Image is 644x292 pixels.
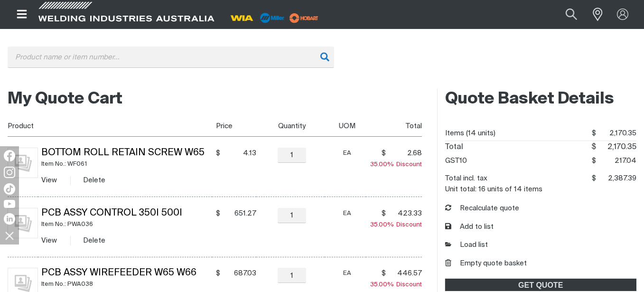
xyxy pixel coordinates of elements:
h2: Quote Basket Details [445,89,636,110]
a: PCB Assy Control 350i 500i [42,208,183,218]
div: Item No.: WF061 [42,159,213,170]
span: $ [592,175,596,182]
span: Discount [370,161,422,168]
div: Item No.: PWA036 [42,219,213,230]
dt: Total incl. tax [445,171,487,186]
span: Discount [370,222,422,228]
div: EA [328,208,366,219]
span: $ [216,209,220,218]
button: Delete Bottom Roll Retain Screw W65 [84,175,106,186]
img: No image for this product [8,208,38,238]
th: Price [212,115,256,137]
img: TikTok [4,183,15,195]
img: miller [287,11,321,25]
img: hide socials [1,227,18,244]
span: 446.57 [389,269,422,278]
span: 2,170.35 [596,126,636,141]
span: Discount [370,282,422,288]
span: 2,387.39 [596,171,636,186]
span: GET QUOTE [446,279,635,291]
div: EA [328,268,366,279]
th: Product [8,115,212,137]
span: $ [382,209,386,218]
span: $ [592,130,596,137]
h2: My Quote Cart [8,89,422,110]
img: YouTube [4,200,15,208]
th: Total [366,115,422,137]
button: Empty quote basket [445,258,527,269]
span: $ [382,269,386,278]
a: PCB Assy Wirefeeder W65 W66 [42,268,197,278]
dt: Items (14 units) [445,126,495,141]
span: 423.33 [389,209,422,218]
div: Item No.: PWA038 [42,279,213,290]
input: Product name or item number... [8,47,334,68]
dt: Unit total: 16 units of 14 items [445,186,542,193]
th: UOM [325,115,366,137]
span: 687.03 [223,269,256,278]
button: Delete PCB Assy Control 350i 500i [84,235,106,246]
span: $ [216,269,220,278]
button: Add to list [445,222,494,233]
span: $ [382,149,386,158]
img: No image for this product [8,148,38,178]
a: Load list [445,240,488,251]
span: 35.00% [370,282,396,288]
span: 2.68 [389,149,422,158]
span: $ [592,157,596,164]
a: View Bottom Roll Retain Screw W65 [42,177,57,184]
a: Bottom Roll Retain Screw W65 [42,148,205,158]
img: LinkedIn [4,213,15,225]
img: Facebook [4,150,15,161]
button: Search products [555,4,588,25]
div: Product or group for quick order [8,47,636,82]
input: Product name or item number... [543,4,588,25]
dt: Total [445,141,463,154]
a: miller [287,14,321,21]
button: Recalculate quote [445,203,520,214]
a: View PCB Assy Control 350i 500i [42,237,57,244]
span: $ [216,149,220,158]
img: Instagram [4,167,15,178]
span: $ [591,143,596,151]
span: 35.00% [370,222,396,228]
div: EA [328,148,366,159]
span: 4.13 [223,149,256,158]
span: 2,170.35 [596,141,636,154]
a: GET QUOTE [445,279,636,291]
th: Quantity [256,115,325,137]
dt: GST10 [445,154,467,168]
span: 651.27 [223,209,256,218]
span: 35.00% [370,161,396,168]
span: 217.04 [596,154,636,168]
